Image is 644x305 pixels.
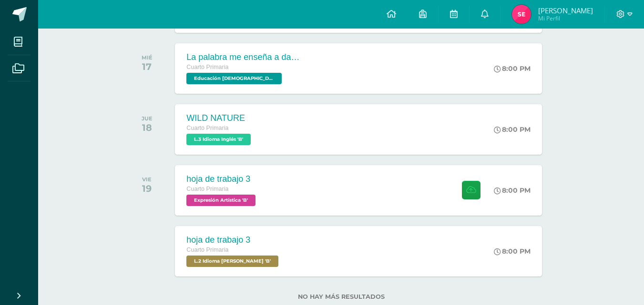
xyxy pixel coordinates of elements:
[186,125,228,131] span: Cuarto Primaria
[512,5,531,24] img: 42ae1f54cff0530601156dfeead2a8c9.png
[186,134,251,145] span: L.3 Idioma Inglés 'B'
[142,122,153,133] div: 18
[142,176,152,183] div: VIE
[494,125,531,134] div: 8:00 PM
[186,235,281,245] div: hoja de trabajo 3
[538,14,593,22] span: Mi Perfil
[186,174,258,184] div: hoja de trabajo 3
[538,6,593,15] span: [PERSON_NAME]
[494,64,531,73] div: 8:00 PM
[142,183,152,194] div: 19
[186,52,301,62] div: La palabra me enseña a dar frutos
[186,186,228,192] span: Cuarto Primaria
[186,246,228,253] span: Cuarto Primaria
[142,115,153,122] div: JUE
[186,113,253,123] div: WILD NATURE
[142,61,153,72] div: 17
[125,293,557,300] label: No hay más resultados
[494,247,531,256] div: 8:00 PM
[186,64,228,70] span: Cuarto Primaria
[142,54,153,61] div: MIÉ
[186,73,282,84] span: Educación Cristiana 'B'
[494,186,531,195] div: 8:00 PM
[186,256,278,267] span: L.2 Idioma Maya Kaqchikel 'B'
[186,195,256,206] span: Expresión Artística 'B'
